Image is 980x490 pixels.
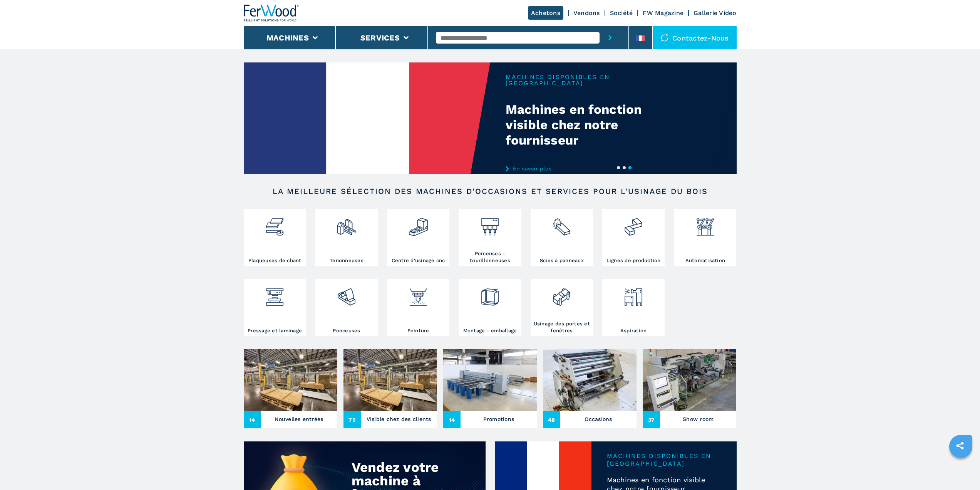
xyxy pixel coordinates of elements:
[683,414,714,424] h3: Show room
[950,436,970,455] a: sharethis
[265,211,285,237] img: bordatrici_1.png
[244,349,337,411] img: Nouvelles entrées
[685,257,725,264] h3: Automatisation
[461,250,519,264] h3: Perceuses - tourillonneuses
[408,211,429,237] img: centro_di_lavoro_cnc_2.png
[336,281,357,307] img: levigatrici_2.png
[483,414,514,424] h3: Promotions
[643,349,736,428] a: Show room37Show room
[540,257,584,264] h3: Scies à panneaux
[480,211,500,237] img: foratrici_inseritrici_2.png
[628,166,632,169] button: 3
[543,349,637,411] img: Occasions
[533,320,591,334] h3: Usinage des portes et fenêtres
[387,279,449,336] a: Peinture
[623,211,643,237] img: linee_di_produzione_2.png
[620,327,647,334] h3: Aspiration
[661,34,668,42] img: Contactez-nous
[443,349,537,428] a: Promotions14Promotions
[244,209,306,266] a: Plaqueuses de chant
[694,9,737,17] a: Gallerie Video
[480,281,500,307] img: montaggio_imballaggio_2.png
[266,33,309,42] button: Machines
[573,9,600,17] a: Vendons
[333,327,360,334] h3: Ponceuses
[600,26,621,49] button: submit-button
[585,414,612,424] h3: Occasions
[606,257,661,264] h3: Lignes de production
[367,414,431,424] h3: Visible chez des clients
[463,327,517,334] h3: Montage - emballage
[244,349,337,428] a: Nouvelles entrées14Nouvelles entrées
[506,165,657,172] a: En savoir plus
[602,209,665,266] a: Lignes de production
[244,411,261,428] span: 14
[244,279,306,336] a: Pressage et laminage
[268,187,712,196] h2: LA MEILLEURE SÉLECTION DES MACHINES D'OCCASIONS ET SERVICES POUR L'USINAGE DU BOIS
[315,279,378,336] a: Ponceuses
[387,209,449,266] a: Centre d'usinage cnc
[392,257,445,264] h3: Centre d'usinage cnc
[551,211,572,237] img: sezionatrici_2.png
[947,455,974,484] iframe: Chat
[531,209,593,266] a: Scies à panneaux
[360,33,400,42] button: Services
[695,211,715,237] img: automazione.png
[643,411,660,428] span: 37
[343,349,437,411] img: Visible chez des clients
[610,9,633,17] a: Société
[531,279,593,336] a: Usinage des portes et fenêtres
[543,411,560,428] span: 48
[459,209,521,266] a: Perceuses - tourillonneuses
[248,257,302,264] h3: Plaqueuses de chant
[459,279,521,336] a: Montage - emballage
[443,349,537,411] img: Promotions
[343,411,361,428] span: 75
[617,166,620,169] button: 1
[443,411,461,428] span: 14
[343,349,437,428] a: Visible chez des clients75Visible chez des clients
[528,6,563,20] a: Achetons
[653,26,737,49] div: Contactez-nous
[244,5,299,22] img: Ferwood
[674,209,736,266] a: Automatisation
[330,257,364,264] h3: Tenonneuses
[623,281,643,307] img: aspirazione_1.png
[543,349,637,428] a: Occasions48Occasions
[244,62,490,174] img: Machines en fonction visible chez notre fournisseur
[275,414,323,424] h3: Nouvelles entrées
[408,281,429,307] img: verniciatura_1.png
[336,211,357,237] img: squadratrici_2.png
[551,281,572,307] img: lavorazione_porte_finestre_2.png
[643,9,683,17] a: FW Magazine
[407,327,429,334] h3: Peinture
[643,349,736,411] img: Show room
[265,281,285,307] img: pressa-strettoia.png
[315,209,378,266] a: Tenonneuses
[248,327,302,334] h3: Pressage et laminage
[602,279,665,336] a: Aspiration
[623,166,626,169] button: 2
